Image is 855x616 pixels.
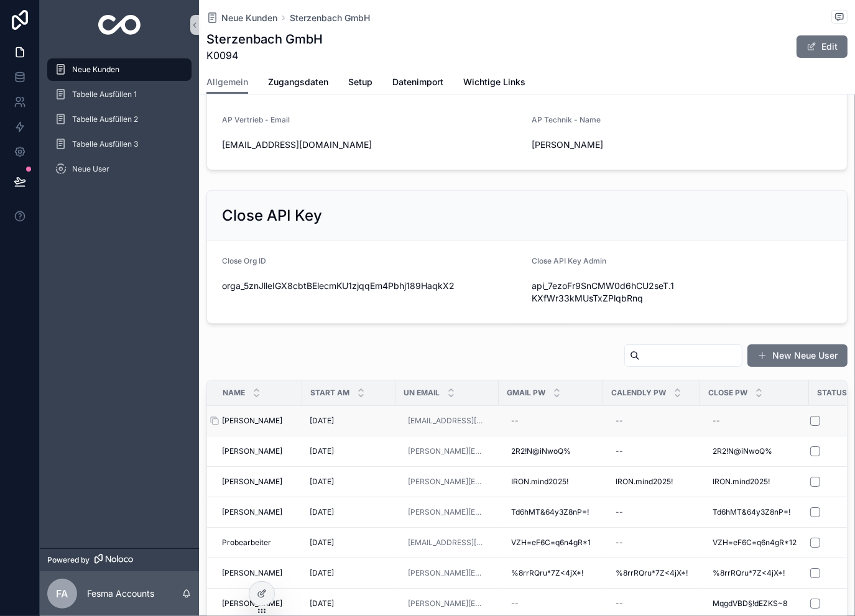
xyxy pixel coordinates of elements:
span: Wichtige Links [463,76,525,88]
a: Sterzenbach GmbH [290,12,370,24]
span: [DATE] [310,446,334,456]
span: [PERSON_NAME] [222,568,282,578]
a: -- [611,594,693,614]
a: [EMAIL_ADDRESS][DOMAIN_NAME] [408,416,486,426]
span: Allgemein [206,76,248,88]
a: %8rrRQru*7Z<4jX*! [708,563,802,583]
a: Setup [348,71,372,96]
a: 2R2!N@iNwoQ% [506,441,596,461]
span: IRON.mind2025! [713,477,770,487]
a: [EMAIL_ADDRESS][DOMAIN_NAME] [403,411,491,431]
span: Powered by [47,555,90,565]
span: Datenimport [392,76,443,88]
a: -- [708,411,802,431]
span: MqgdVBD§!dEZKS~8 [713,599,787,609]
span: FA [57,586,68,601]
a: Tabelle Ausfüllen 1 [47,83,192,106]
div: scrollable content [40,50,199,196]
a: [PERSON_NAME][EMAIL_ADDRESS][DOMAIN_NAME] [403,441,491,461]
a: Tabelle Ausfüllen 3 [47,133,192,155]
a: Neue User [47,158,192,180]
span: AP Technik - Name [532,115,601,124]
a: Allgemein [206,71,248,94]
span: Td6hMT&64y3Z8nP=! [713,507,790,517]
a: -- [506,411,596,431]
span: Close Pw [708,388,747,398]
a: [PERSON_NAME][EMAIL_ADDRESS][DOMAIN_NAME] [403,502,491,522]
a: [PERSON_NAME][EMAIL_ADDRESS][DOMAIN_NAME] [403,563,491,583]
a: [PERSON_NAME][EMAIL_ADDRESS][DOMAIN_NAME] [403,594,491,614]
span: VZH=eF6C=q6n4gR*12 [713,538,797,548]
a: [PERSON_NAME][EMAIL_ADDRESS][DOMAIN_NAME] [408,446,486,456]
span: [EMAIL_ADDRESS][DOMAIN_NAME] [222,139,522,151]
button: Edit [797,35,848,58]
span: %8rrRQru*7Z<4jX*! [713,568,785,578]
span: %8rrRQru*7Z<4jX*! [616,568,688,578]
span: Neue Kunden [72,65,119,75]
span: Name [223,388,245,398]
span: Tabelle Ausfüllen 1 [72,90,137,99]
span: Tabelle Ausfüllen 2 [72,114,138,124]
a: [DATE] [310,416,388,426]
span: Zugangsdaten [268,76,328,88]
a: [PERSON_NAME][EMAIL_ADDRESS][DOMAIN_NAME] [408,568,486,578]
span: Tabelle Ausfüllen 3 [72,139,138,149]
p: Fesma Accounts [87,587,154,600]
a: IRON.mind2025! [708,472,802,492]
div: -- [616,599,623,609]
span: UN Email [404,388,440,398]
a: [DATE] [310,446,388,456]
span: Setup [348,76,372,88]
a: [DATE] [310,568,388,578]
div: -- [616,538,623,548]
a: Tabelle Ausfüllen 2 [47,108,192,131]
a: [DATE] [310,599,388,609]
a: [PERSON_NAME] [222,446,295,456]
a: [PERSON_NAME][EMAIL_ADDRESS][DOMAIN_NAME] [408,507,486,517]
span: Start am [310,388,349,398]
button: New Neue User [747,344,848,367]
span: Neue User [72,164,109,174]
a: -- [611,502,693,522]
a: [PERSON_NAME] [222,416,295,426]
a: Neue Kunden [47,58,192,81]
span: Probearbeiter [222,538,271,548]
a: Td6hMT&64y3Z8nP=! [708,502,802,522]
span: [PERSON_NAME] [222,416,282,426]
a: [PERSON_NAME] [222,477,295,487]
span: IRON.mind2025! [616,477,673,487]
a: -- [611,533,693,553]
a: VZH=eF6C=q6n4gR*1 [506,533,596,553]
span: [DATE] [310,507,334,517]
a: [PERSON_NAME] [222,507,295,517]
span: [DATE] [310,538,334,548]
a: [DATE] [310,538,388,548]
span: [PERSON_NAME] [532,139,677,151]
span: %8rrRQru*7Z<4jX*! [511,568,583,578]
div: -- [511,416,519,426]
span: api_7ezoFr9SnCMW0d6hCU2seT.1KXfWr33kMUsTxZPlqbRnq [532,280,677,305]
div: -- [616,507,623,517]
a: [EMAIL_ADDRESS][DOMAIN_NAME] [403,533,491,553]
span: [PERSON_NAME] [222,599,282,609]
a: -- [611,441,693,461]
a: -- [506,594,596,614]
a: Datenimport [392,71,443,96]
a: IRON.mind2025! [611,472,693,492]
a: %8rrRQru*7Z<4jX*! [506,563,596,583]
a: [PERSON_NAME][EMAIL_ADDRESS][DOMAIN_NAME] [403,472,491,492]
a: VZH=eF6C=q6n4gR*12 [708,533,802,553]
a: %8rrRQru*7Z<4jX*! [611,563,693,583]
div: -- [713,416,720,426]
h1: Sterzenbach GmbH [206,30,323,48]
div: -- [511,599,519,609]
span: Calendly Pw [611,388,666,398]
span: [PERSON_NAME] [222,507,282,517]
a: -- [611,411,693,431]
a: Probearbeiter [222,538,295,548]
span: Neue Kunden [221,12,277,24]
span: Gmail Pw [507,388,545,398]
div: -- [616,416,623,426]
